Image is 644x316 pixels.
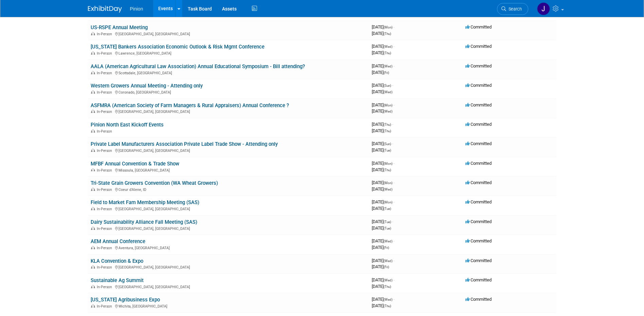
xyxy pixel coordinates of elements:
[384,25,392,29] span: (Mon)
[97,285,114,289] span: In-Person
[372,206,391,211] span: [DATE]
[91,63,305,70] a: AALA (American Agricultural Law Association) Annual Educational Symposium - Bill attending?
[372,63,394,68] span: [DATE]
[384,226,391,230] span: (Tue)
[384,181,392,185] span: (Mon)
[384,90,392,94] span: (Wed)
[392,141,393,146] span: -
[91,226,95,230] img: In-Person Event
[97,168,114,173] span: In-Person
[384,45,392,48] span: (Wed)
[91,297,160,303] a: [US_STATE] Agribusiness Expo
[88,6,122,13] img: ExhibitDay
[372,297,394,302] span: [DATE]
[91,90,95,94] img: In-Person Event
[97,246,114,250] span: In-Person
[497,3,528,15] a: Search
[537,2,550,15] img: Jennifer Plumisto
[91,167,366,173] div: Missoula, [GEOGRAPHIC_DATA]
[372,225,391,231] span: [DATE]
[393,238,394,243] span: -
[384,246,389,250] span: (Fri)
[384,265,389,269] span: (Fri)
[384,168,391,172] span: (Thu)
[91,265,95,269] img: In-Person Event
[384,123,391,126] span: (Thu)
[91,168,95,172] img: In-Person Event
[91,89,366,95] div: Coronado, [GEOGRAPHIC_DATA]
[91,303,366,309] div: Wichita, [GEOGRAPHIC_DATA]
[97,129,114,134] span: In-Person
[393,63,394,68] span: -
[384,71,389,75] span: (Fri)
[393,44,394,49] span: -
[97,149,114,153] span: In-Person
[91,129,95,133] img: In-Person Event
[384,64,392,68] span: (Wed)
[384,142,391,146] span: (Sun)
[91,147,366,153] div: [GEOGRAPHIC_DATA], [GEOGRAPHIC_DATA]
[91,238,145,244] a: AEM Annual Conference
[393,277,394,282] span: -
[372,24,394,29] span: [DATE]
[384,278,392,282] span: (Wed)
[392,83,393,88] span: -
[372,284,391,289] span: [DATE]
[91,108,366,114] div: [GEOGRAPHIC_DATA], [GEOGRAPHIC_DATA]
[384,32,391,36] span: (Thu)
[130,6,143,12] span: Pinion
[91,110,95,113] img: In-Person Event
[372,219,393,224] span: [DATE]
[393,258,394,263] span: -
[393,24,394,29] span: -
[97,71,114,75] span: In-Person
[91,31,366,36] div: [GEOGRAPHIC_DATA], [GEOGRAPHIC_DATA]
[91,51,95,55] img: In-Person Event
[465,102,492,107] span: Committed
[91,225,366,231] div: [GEOGRAPHIC_DATA], [GEOGRAPHIC_DATA]
[465,83,492,88] span: Committed
[91,180,218,186] a: Tri-State Grain Growers Convention (WA Wheat Growers)
[393,161,394,166] span: -
[91,285,95,288] img: In-Person Event
[372,238,394,243] span: [DATE]
[372,167,391,172] span: [DATE]
[91,245,366,250] div: Aventura, [GEOGRAPHIC_DATA]
[97,90,114,95] span: In-Person
[372,89,392,94] span: [DATE]
[372,147,391,153] span: [DATE]
[392,219,393,224] span: -
[91,122,164,128] a: Pinion North East Kickoff Events
[384,239,392,243] span: (Wed)
[91,71,95,74] img: In-Person Event
[465,180,492,185] span: Committed
[384,298,392,301] span: (Wed)
[465,161,492,166] span: Committed
[372,258,394,263] span: [DATE]
[91,304,95,308] img: In-Person Event
[384,285,391,289] span: (Thu)
[372,70,389,75] span: [DATE]
[384,220,391,224] span: (Tue)
[393,297,394,302] span: -
[384,110,392,113] span: (Wed)
[465,277,492,282] span: Committed
[91,246,95,249] img: In-Person Event
[91,32,95,35] img: In-Person Event
[372,303,391,308] span: [DATE]
[372,108,392,114] span: [DATE]
[91,24,148,31] a: US-RSPE Annual Meeting
[372,161,394,166] span: [DATE]
[91,102,289,108] a: ASFMRA (American Society of Farm Managers & Rural Appraisers) Annual Conference ?
[91,199,199,205] a: Field to Market Fam Membership Meeting (SAS)
[91,219,197,225] a: Dairy Sustainability Alliance Fall Meeting (SAS)
[91,141,278,147] a: Private Label Manufacturers Association Private Label Trade Show - Attending only
[393,199,394,204] span: -
[384,187,392,191] span: (Wed)
[97,304,114,309] span: In-Person
[372,264,389,269] span: [DATE]
[465,44,492,49] span: Committed
[91,207,95,210] img: In-Person Event
[372,31,391,36] span: [DATE]
[372,277,394,282] span: [DATE]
